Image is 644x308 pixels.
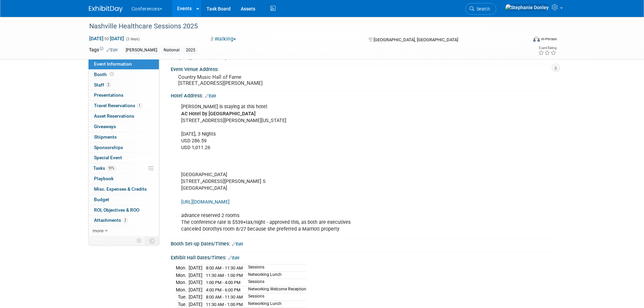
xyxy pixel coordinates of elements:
[109,72,115,77] span: Booth not reserved yet
[134,236,145,245] td: Personalize Event Tab Strip
[94,92,123,98] span: Presentations
[206,273,243,278] span: 11:30 AM - 1:00 PM
[94,217,128,223] span: Attachments
[87,20,517,32] div: Nashville Healthcare Sessions 2025
[89,70,159,80] a: Booth
[189,301,202,308] td: [DATE]
[93,165,116,171] span: Tasks
[89,111,159,121] a: Asset Reservations
[176,301,189,308] td: Tue.
[107,166,116,171] span: 91%
[178,74,324,86] pre: Country Music Hall of Fame [STREET_ADDRESS][PERSON_NAME]
[189,293,202,301] td: [DATE]
[89,80,159,90] a: Staff2
[184,47,197,54] div: 2025
[94,124,116,129] span: Giveaways
[189,286,202,293] td: [DATE]
[465,3,496,15] a: Search
[89,163,159,173] a: Tasks91%
[244,301,306,308] td: Networking Lunch
[244,264,306,271] td: Sessions
[89,6,123,13] img: ExhibitDay
[89,184,159,194] a: Misc. Expenses & Credits
[124,47,159,54] div: [PERSON_NAME]
[206,294,243,300] span: 8:00 AM - 11:30 AM
[94,103,142,108] span: Travel Reservations
[103,36,110,41] span: to
[137,103,142,108] span: 1
[244,279,306,286] td: Sessions
[125,37,140,41] span: (2 days)
[208,35,239,43] button: Walking
[538,46,556,50] div: Event Rating
[487,35,557,45] div: Event Format
[89,35,124,42] span: [DATE] [DATE]
[232,242,243,246] a: Edit
[244,286,306,293] td: Networking Welcome Reception
[94,155,122,160] span: Special Event
[106,48,118,52] a: Edit
[206,287,240,292] span: 4:00 PM - 6:00 PM
[206,280,240,285] span: 1:00 PM - 4:00 PM
[94,82,111,88] span: Staff
[505,4,549,11] img: Stephanie Donley
[176,293,189,301] td: Tue.
[89,226,159,236] a: more
[171,239,555,247] div: Booth Set-up Dates/Times:
[206,265,243,270] span: 8:00 AM - 11:30 AM
[89,46,118,54] td: Tags
[244,271,306,279] td: Networking Lunch
[94,197,109,202] span: Budget
[93,228,103,233] span: more
[176,271,189,279] td: Mon.
[205,94,216,98] a: Edit
[89,59,159,69] a: Event Information
[181,111,256,117] b: AC Hotel by [GEOGRAPHIC_DATA]
[94,72,115,77] span: Booth
[171,253,555,261] div: Exhibit Hall Dates/Times:
[176,264,189,271] td: Mon.
[89,143,159,153] a: Sponsorships
[189,264,202,271] td: [DATE]
[94,186,147,192] span: Misc. Expenses & Credits
[94,113,134,119] span: Asset Reservations
[206,302,243,307] span: 11:30 AM - 1:00 PM
[474,6,490,11] span: Search
[244,293,306,301] td: Sessions
[89,174,159,184] a: Playbook
[89,195,159,205] a: Budget
[228,256,239,260] a: Edit
[94,61,132,67] span: Event Information
[94,145,123,150] span: Sponsorships
[89,205,159,215] a: ROI, Objectives & ROO
[94,207,139,213] span: ROI, Objectives & ROO
[123,218,128,223] span: 2
[89,132,159,142] a: Shipments
[145,236,159,245] td: Toggle Event Tabs
[171,64,555,73] div: Event Venue Address:
[181,199,230,205] a: [URL][DOMAIN_NAME]
[89,122,159,132] a: Giveaways
[374,37,458,42] span: [GEOGRAPHIC_DATA], [GEOGRAPHIC_DATA]
[89,90,159,100] a: Presentations
[176,286,189,293] td: Mon.
[171,91,555,99] div: Hotel Address:
[89,215,159,226] a: Attachments2
[176,279,189,286] td: Mon.
[89,153,159,163] a: Special Event
[189,279,202,286] td: [DATE]
[106,82,111,87] span: 2
[162,47,182,54] div: National
[533,36,540,42] img: Format-Inperson.png
[541,37,557,42] div: In-Person
[176,100,481,236] div: [PERSON_NAME] is staying at this hotel: [STREET_ADDRESS][PERSON_NAME][US_STATE] [DATE], 3 Nights ...
[94,176,114,181] span: Playbook
[189,271,202,279] td: [DATE]
[89,101,159,111] a: Travel Reservations1
[94,134,117,140] span: Shipments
